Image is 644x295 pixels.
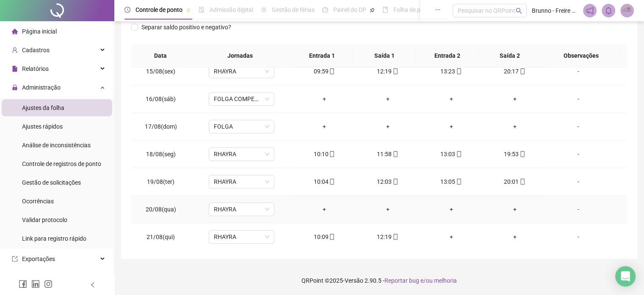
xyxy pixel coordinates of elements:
span: left [90,282,96,288]
span: mobile [392,234,398,240]
span: 21/08(qui) [146,233,175,240]
div: - [553,177,603,186]
span: RHAYRA [214,65,269,78]
div: + [299,94,349,104]
span: sun [261,7,267,13]
div: 11:58 [363,149,413,159]
span: Versão [345,277,363,284]
span: Administração [22,84,61,91]
div: 19:53 [490,149,540,159]
span: mobile [519,151,525,157]
th: Entrada 2 [416,44,478,67]
span: RHAYRA [214,203,269,216]
span: Gestão de férias [272,6,315,13]
span: 15/08(sex) [146,68,175,75]
div: 12:19 [363,67,413,76]
span: Ajustes rápidos [22,123,63,130]
span: Análise de inconsistências [22,142,91,149]
div: + [490,205,540,214]
span: linkedin [31,280,40,288]
span: Painel do DP [333,6,366,13]
span: Reportar bug e/ou melhoria [384,277,457,284]
div: 10:10 [299,149,349,159]
span: Controle de registros de ponto [22,160,101,167]
span: mobile [328,179,335,185]
span: RHAYRA [214,148,269,160]
span: Validar protocolo [22,216,67,223]
div: + [426,205,476,214]
span: Cadastros [22,47,50,53]
span: export [12,256,18,262]
span: mobile [392,151,398,157]
span: 19/08(ter) [147,178,174,185]
div: + [490,94,540,104]
div: - [553,205,603,214]
span: mobile [455,68,462,74]
span: Ocorrências [22,198,54,205]
span: pushpin [370,8,375,13]
div: + [363,122,413,131]
span: 17/08(dom) [145,123,177,130]
div: + [363,205,413,214]
th: Observações [541,44,621,67]
span: mobile [519,179,525,185]
div: + [426,232,476,242]
span: Controle de ponto [135,6,182,13]
span: Relatórios [22,65,49,72]
div: - [553,122,603,131]
span: clock-circle [124,7,130,13]
span: RHAYRA [214,230,269,243]
span: Separar saldo positivo e negativo? [138,22,235,32]
div: 20:17 [490,67,540,76]
span: mobile [455,151,462,157]
span: mobile [328,68,335,74]
img: 21297 [621,4,633,17]
span: lock [12,84,18,90]
span: Ajustes da folha [22,104,64,111]
span: book [382,7,388,13]
span: file [12,66,18,72]
div: 09:59 [299,67,349,76]
span: mobile [392,179,398,185]
span: mobile [455,179,462,185]
div: 10:04 [299,177,349,186]
span: FOLGA COMPENSATÓRIA [214,93,269,105]
div: + [426,122,476,131]
div: + [490,122,540,131]
div: 12:03 [363,177,413,186]
span: user-add [12,47,18,53]
span: home [12,28,18,34]
div: - [553,232,603,242]
div: - [553,149,603,159]
span: Observações [548,51,614,60]
div: 13:23 [426,67,476,76]
div: + [426,94,476,104]
div: 20:01 [490,177,540,186]
div: Open Intercom Messenger [615,266,636,287]
th: Saída 2 [478,44,541,67]
th: Data [131,44,190,67]
span: ellipsis [435,7,441,13]
span: RHAYRA [214,175,269,188]
span: bell [605,7,612,14]
span: mobile [328,151,335,157]
div: 13:03 [426,149,476,159]
span: facebook [19,280,27,288]
div: - [553,94,603,104]
span: 16/08(sáb) [146,96,176,102]
span: Brunno - Freire Odontologia [532,6,578,15]
span: Link para registro rápido [22,235,86,242]
th: Jornadas [190,44,290,67]
span: 18/08(seg) [146,151,176,157]
div: + [299,122,349,131]
span: mobile [392,68,398,74]
span: instagram [44,280,53,288]
span: dashboard [322,7,328,13]
span: Folha de pagamento [393,6,448,13]
span: search [516,8,522,14]
div: + [363,94,413,104]
div: + [490,232,540,242]
span: FOLGA [214,120,269,133]
span: pushpin [186,8,191,13]
span: mobile [328,234,335,240]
